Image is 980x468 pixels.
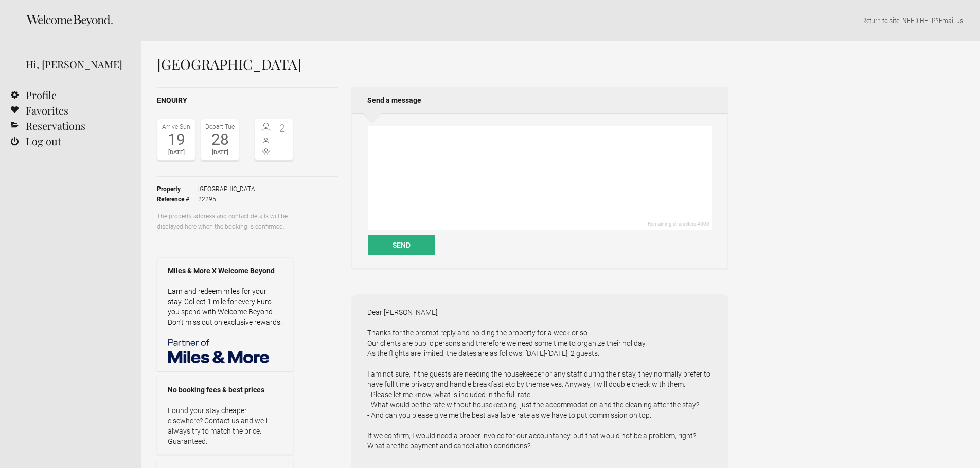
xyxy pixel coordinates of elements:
div: [DATE] [204,147,236,158]
div: Depart Tue [204,122,236,132]
strong: Property [157,184,198,194]
span: - [274,135,291,145]
strong: No booking fees & best prices [168,385,282,395]
span: 22295 [198,194,257,204]
a: Email us [939,16,963,25]
strong: Miles & More X Welcome Beyond [168,266,282,276]
span: - [274,146,291,157]
p: | NEED HELP? . [157,15,965,26]
p: Found your stay cheaper elsewhere? Contact us and we’ll always try to match the price. Guaranteed. [168,405,282,446]
span: 2 [274,123,291,133]
a: Return to site [862,16,899,25]
p: The property address and contact details will be displayed here when the booking is confirmed. [157,211,293,232]
strong: Reference # [157,194,198,204]
h1: [GEOGRAPHIC_DATA] [157,57,728,72]
div: Hi, [PERSON_NAME] [26,57,126,72]
div: [DATE] [160,147,192,158]
button: Send [368,235,435,255]
a: Earn and redeem miles for your stay. Collect 1 mile for every Euro you spend with Welcome Beyond.... [168,287,282,326]
span: [GEOGRAPHIC_DATA] [198,184,257,194]
h2: Send a message [352,87,728,113]
img: Miles & More [168,338,271,363]
div: Arrive Sun [160,122,192,132]
div: 28 [204,132,236,147]
div: 19 [160,132,192,147]
h2: Enquiry [157,95,338,106]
